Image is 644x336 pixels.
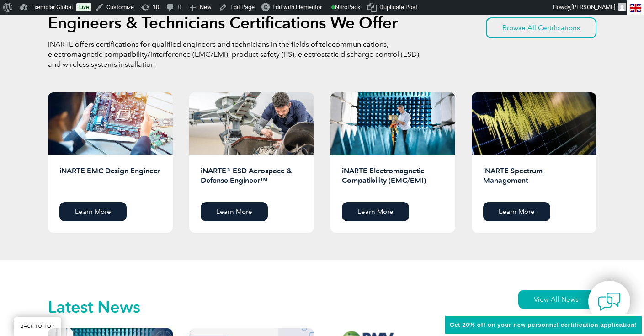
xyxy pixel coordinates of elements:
[48,300,140,315] h2: Latest News
[14,317,61,336] a: BACK TO TOP
[59,202,127,221] a: Learn More
[483,166,585,195] h2: iNARTE Spectrum Management
[48,16,398,30] h2: Engineers & Technicians Certifications We Offer
[486,17,596,38] a: Browse All Certifications
[59,166,161,195] h2: iNARTE EMC Design Engineer
[48,39,423,69] p: iNARTE offers certifications for qualified engineers and technicians in the fields of telecommuni...
[201,166,303,195] h2: iNARTE® ESD Aerospace & Defense Engineer™
[630,4,641,12] img: en
[201,202,268,221] a: Learn More
[76,3,91,11] a: Live
[571,4,615,11] span: [PERSON_NAME]
[342,166,444,195] h2: iNARTE Electromagnetic Compatibility (EMC/EMI)
[483,202,550,221] a: Learn More
[598,290,621,313] img: contact-chat.png
[272,4,322,11] span: Edit with Elementor
[450,321,637,328] span: Get 20% off on your new personnel certification application!
[518,290,594,309] a: View All News
[342,202,409,221] a: Learn More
